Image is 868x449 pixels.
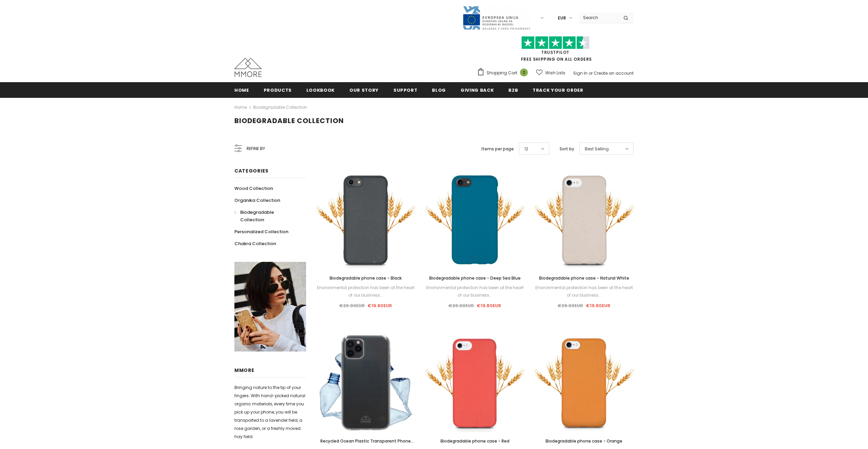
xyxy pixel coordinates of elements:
a: Track your order [533,82,583,98]
span: €19.80EUR [367,302,392,309]
a: Products [264,82,292,98]
a: Personalized Collection [234,226,288,238]
span: Our Story [349,87,379,93]
span: Biodegradable phone case - Black [330,275,402,281]
span: €26.90EUR [558,302,583,309]
a: Biodegradable phone case - Deep Sea Blue [425,274,524,282]
span: Blog [432,87,446,93]
a: Biodegradable phone case - Orange [535,437,634,445]
a: Create an account [594,70,634,76]
span: Giving back [461,87,494,93]
a: Blog [432,82,446,98]
span: €19.80EUR [586,302,610,309]
span: Personalized Collection [234,228,288,235]
div: Environmental protection has been at the heart of our business... [535,284,634,299]
span: Biodegradable phone case - Deep Sea Blue [429,275,521,281]
a: Organika Collection [234,194,280,206]
a: Shopping Cart 0 [477,68,531,78]
span: Organika Collection [234,197,280,204]
div: Environmental protection has been at the heart of our business... [316,284,415,299]
a: Javni Razpis [462,15,531,20]
span: Products [264,87,292,93]
a: Chakra Collection [234,238,276,250]
span: €26.90EUR [448,302,474,309]
span: FREE SHIPPING ON ALL ORDERS [477,39,634,62]
a: B2B [508,82,518,98]
span: Wish Lists [545,70,565,76]
span: 12 [524,146,528,152]
label: Sort by [560,146,574,152]
a: Biodegradable phone case - Black [316,274,415,282]
img: MMORE Cases [234,58,262,77]
span: Wood Collection [234,185,273,192]
a: Biodegradable Collection [253,104,307,110]
span: EUR [558,15,566,21]
span: B2B [508,87,518,93]
span: Biodegradable phone case - Red [440,438,509,444]
a: Biodegradable phone case - Natural White [535,274,634,282]
a: Biodegradable phone case - Red [425,437,524,445]
span: Track your order [533,87,583,93]
a: support [393,82,418,98]
span: Lookbook [306,87,335,93]
span: support [393,87,418,93]
span: Biodegradable phone case - Orange [546,438,622,444]
a: Biodegradable Collection [234,206,299,226]
span: Biodegradable phone case - Natural White [539,275,629,281]
a: Recycled Ocean Plastic Transparent Phone Case [316,437,415,445]
span: Home [234,87,249,93]
span: Chakra Collection [234,240,276,247]
span: MMORE [234,367,255,374]
span: €19.80EUR [477,302,501,309]
a: Home [234,82,249,98]
label: Items per page [481,146,514,152]
span: Best Selling [585,146,609,152]
a: Sign In [573,70,588,76]
span: or [589,70,593,76]
p: Bringing nature to the tip of your fingers. With hand-picked natural organic materials, every tim... [234,384,306,441]
div: Environmental protection has been at the heart of our business... [425,284,524,299]
img: Trust Pilot Stars [521,36,590,49]
a: Home [234,103,247,111]
a: Wood Collection [234,182,273,194]
span: Categories [234,167,269,174]
a: Giving back [461,82,494,98]
span: €26.90EUR [339,302,365,309]
span: 0 [520,69,528,76]
a: Our Story [349,82,379,98]
img: Javni Razpis [462,5,531,30]
span: Biodegradable Collection [234,116,344,125]
input: Search Site [579,13,618,23]
span: Refine by [247,145,265,152]
span: Biodegradable Collection [240,209,274,223]
a: Trustpilot [541,49,569,55]
span: Shopping Cart [487,70,517,76]
a: Wish Lists [536,67,565,79]
a: Lookbook [306,82,335,98]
